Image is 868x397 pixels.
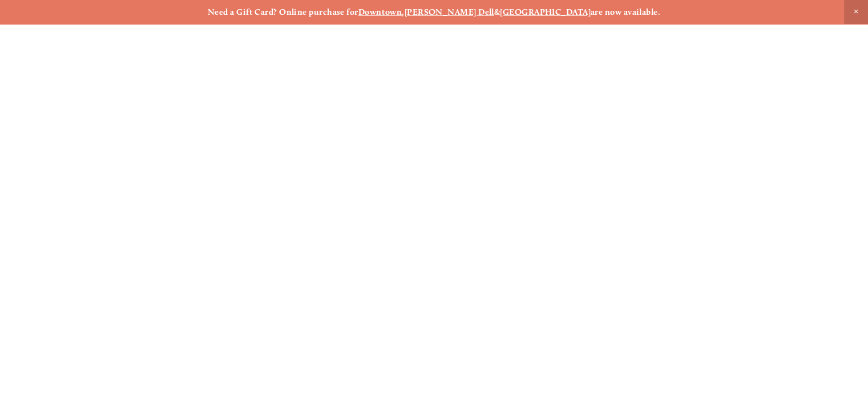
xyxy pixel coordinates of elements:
strong: & [494,7,500,17]
a: [PERSON_NAME] Dell [405,7,494,17]
strong: are now available. [591,7,660,17]
strong: Need a Gift Card? Online purchase for [208,7,358,17]
strong: , [402,7,404,17]
a: Downtown [358,7,402,17]
a: [GEOGRAPHIC_DATA] [500,7,591,17]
